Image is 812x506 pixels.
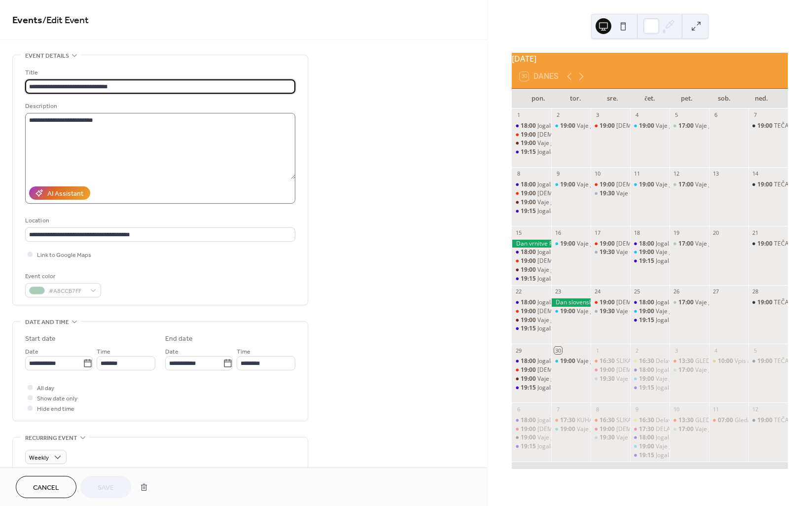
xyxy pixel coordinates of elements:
div: Vaje glasbene skupine Kliše Band [695,181,786,189]
div: 13 [712,170,719,178]
a: Events [12,11,42,30]
span: 19:00 [600,122,616,130]
div: Start date [25,334,56,344]
span: 19:15 [521,207,537,216]
div: Vaje glasbene skupine Dobrovške Zajkle [537,375,647,383]
div: Vaje gledališke skupine [551,181,591,189]
div: 30 [554,347,562,354]
span: 19:00 [521,425,537,434]
div: 19 [672,229,680,236]
div: Vaje glasbene skupine Dobrovške Zajkle [537,139,647,147]
span: 18:00 [521,357,537,365]
div: 18 [633,229,640,236]
div: AI Assistant [47,189,83,199]
div: Jogalates - Energetska vadba (Joga & Pilates) [656,316,778,325]
div: Namizni tenis [512,425,551,434]
div: Vaje gledališke skupine [656,375,719,383]
span: 18:00 [521,416,537,425]
span: 17:00 [678,181,695,189]
div: [DEMOGRAPHIC_DATA] tenis [616,240,696,248]
div: 12 [751,405,759,413]
div: Jogalates - Energetska vadba (Joga & Pilates) [512,275,551,283]
div: Vaje gledališke skupine [630,248,670,256]
div: 4 [633,111,640,119]
div: Vaje Country plesalne skupine [591,189,630,198]
div: 28 [751,288,759,295]
div: Namizni tenis [591,366,630,374]
div: TEČAJ DRUŽABNIH PLESOV [748,357,788,365]
span: Date and time [25,317,69,327]
span: 19:00 [600,240,616,248]
span: 19:00 [560,307,577,316]
div: Vaje Country plesalne skupine [616,189,699,198]
span: 19:00 [639,248,656,256]
div: Vaje glasbene skupine Kliše Band [695,122,786,130]
span: 18:00 [639,240,656,248]
span: Event details [25,51,69,61]
div: 26 [672,288,680,295]
span: 19:00 [639,375,656,383]
div: Jogalates - Energetska vadba (Joga & Pilates) [656,434,778,442]
div: Vaje Country plesalne skupine [591,248,630,256]
span: 19:00 [560,357,577,365]
div: Namizni tenis [591,240,630,248]
div: Delavnica oblikovanja GLINE [656,416,734,425]
div: [DEMOGRAPHIC_DATA] tenis [616,366,696,374]
span: 19:00 [521,266,537,274]
div: Vaje Country plesalne skupine [616,375,699,383]
span: 19:00 [600,298,616,307]
div: pon. [520,89,557,108]
div: Jogalates - Energetska vadba (Joga & Pilates) [537,207,660,216]
span: 19:00 [639,181,656,189]
div: 14 [751,170,759,178]
span: 18:00 [639,434,656,442]
span: 19:30 [600,248,616,256]
div: [DEMOGRAPHIC_DATA] tenis [537,425,617,434]
div: Jogalates - Energetska vadba (Joga & Pilates) [630,316,670,325]
div: 8 [594,405,601,413]
button: AI Assistant [29,186,90,200]
div: 2 [633,347,640,354]
div: Dan vrnitve Primorske k matični domovini [512,240,551,248]
span: 18:00 [639,298,656,307]
span: Time [97,347,110,357]
div: 24 [594,288,601,295]
span: 16:30 [639,416,656,425]
div: Vaje Country plesalne skupine [616,307,699,316]
div: GLEDALIŠKA SKUPINA ZA MLADE [695,357,786,365]
div: Namizni tenis [591,181,630,189]
span: 19:30 [600,307,616,316]
div: 20 [712,229,719,236]
div: Jogalates - Energetska vadba (Joga & Pilates) [630,434,670,442]
div: [DEMOGRAPHIC_DATA] tenis [616,181,696,189]
span: 19:00 [757,298,774,307]
div: Namizni tenis [512,257,551,265]
span: 18:00 [521,298,537,307]
div: Namizni tenis [591,425,630,434]
span: 17:00 [678,298,695,307]
div: TEČAJ DRUŽABNIH PLESOV [748,416,788,425]
div: Vaje gledališke skupine [656,307,719,316]
span: 17:30 [560,416,577,425]
span: 19:30 [600,434,616,442]
div: Vaje glasbene skupine Dobrovške Zajkle [512,434,551,442]
div: Dan slovenskega športa [551,298,591,307]
div: 27 [712,288,719,295]
div: Jogalates - Energetska vadba (Joga & Pilates) [537,275,660,283]
div: 29 [515,347,522,354]
div: Jogalates - Energetska vadba (Joga & Pilates) [537,325,660,333]
span: 19:00 [560,240,577,248]
div: 6 [712,111,719,119]
div: Vaje gledališke skupine [577,240,640,248]
div: Namizni tenis [512,189,551,198]
div: 25 [633,288,640,295]
div: Vaje gledališke skupine [656,122,719,130]
span: 16:30 [639,357,656,365]
div: Vaje gledališke skupine [630,307,670,316]
div: Jogalates - Energetska vadba (Joga & Pilates) [656,257,778,265]
div: 1 [515,111,522,119]
div: Vaje glasbene skupine Dobrovške Zajkle [512,198,551,207]
div: Jogalates - Energetska vadba (Joga & Pilates) [512,325,551,333]
div: Jogalates - Energetska vadba (Joga & Pilates) [656,240,778,248]
div: [DEMOGRAPHIC_DATA] tenis [616,425,696,434]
